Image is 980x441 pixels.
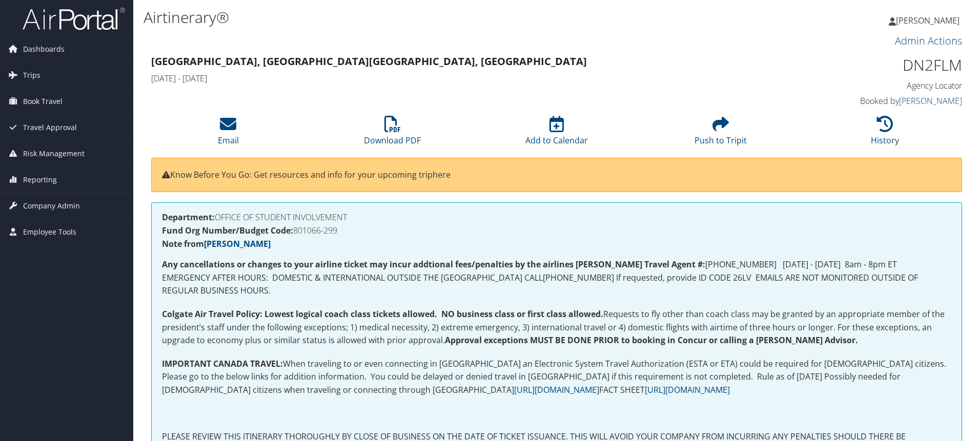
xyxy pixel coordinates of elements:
strong: [PERSON_NAME] Travel Agent #: [576,259,705,270]
h1: DN2FLM [771,54,962,76]
strong: Any cancellations or changes to your airline ticket may incur addtional fees/penalties by the air... [162,259,574,270]
a: Add to Calendar [525,121,588,146]
img: airportal-logo.png [23,7,125,31]
a: History [871,121,899,146]
strong: IMPORTANT CANADA TRAVEL: [162,358,283,369]
strong: Approval exceptions MUST BE DONE PRIOR to booking in Concur or calling a [PERSON_NAME] Advisor. [445,334,858,346]
a: [PERSON_NAME] [889,5,970,36]
span: Reporting [23,167,57,193]
a: [PERSON_NAME] [204,238,271,249]
span: Dashboards [23,36,65,62]
span: Book Travel [23,89,63,114]
span: Company Admin [23,193,80,219]
h4: Agency Locator [771,80,962,91]
a: Admin Actions [895,34,962,48]
p: [PHONE_NUMBER] [DATE] - [DATE] 8am - 8pm ET EMERGENCY AFTER HOURS: DOMESTIC & INTERNATIONAL OUTSI... [162,258,951,298]
span: Risk Management [23,141,85,166]
strong: Note from [162,238,271,249]
span: Trips [23,62,40,88]
span: Travel Approval [23,115,77,140]
a: here [433,169,451,180]
h4: 801066-299 [162,226,951,235]
a: [URL][DOMAIN_NAME] [514,384,599,395]
span: [PERSON_NAME] [896,15,959,26]
a: Email [218,121,239,146]
p: Requests to fly other than coach class may be granted by an appropriate member of the president’s... [162,308,951,347]
h4: [DATE] - [DATE] [151,73,756,84]
strong: Fund Org Number/Budget Code: [162,225,293,236]
p: Know Before You Go: Get resources and info for your upcoming trip [162,169,951,182]
a: Push to Tripit [695,121,747,146]
a: [PERSON_NAME] [899,95,962,107]
strong: [GEOGRAPHIC_DATA], [GEOGRAPHIC_DATA] [GEOGRAPHIC_DATA], [GEOGRAPHIC_DATA] [151,54,587,68]
strong: Department: [162,212,215,223]
a: Download PDF [364,121,421,146]
h4: OFFICE OF STUDENT INVOLVEMENT [162,213,951,221]
span: Employee Tools [23,219,76,245]
a: [URL][DOMAIN_NAME] [645,384,730,395]
p: When traveling to or even connecting in [GEOGRAPHIC_DATA] an Electronic System Travel Authorizati... [162,358,951,397]
strong: Colgate Air Travel Policy: Lowest logical coach class tickets allowed. NO business class or first... [162,308,603,320]
h4: Booked by [771,95,962,107]
h1: Airtinerary® [144,7,695,28]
